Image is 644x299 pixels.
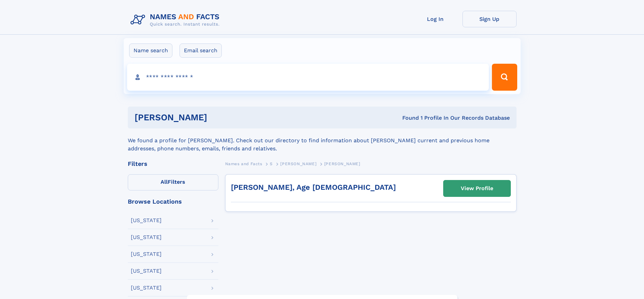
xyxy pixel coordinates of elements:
input: search input [127,64,489,91]
a: S [270,159,273,168]
span: S [270,161,273,166]
a: Names and Facts [225,159,262,168]
div: [US_STATE] [131,268,162,274]
span: [PERSON_NAME] [324,161,360,166]
a: [PERSON_NAME] [280,159,316,168]
div: Found 1 Profile In Our Records Database [305,114,510,122]
div: We found a profile for [PERSON_NAME]. Check out our directory to find information about [PERSON_N... [128,128,517,153]
a: Log In [408,11,462,27]
label: Email search [180,43,222,58]
div: [US_STATE] [131,251,162,257]
h1: [PERSON_NAME] [135,113,305,122]
a: Sign Up [462,11,517,27]
button: Search Button [492,64,517,91]
div: Browse Locations [128,199,218,205]
div: View Profile [461,181,493,196]
label: Filters [128,174,218,190]
div: Filters [128,161,218,167]
a: View Profile [444,180,510,197]
span: [PERSON_NAME] [280,161,316,166]
span: All [161,179,168,185]
div: [US_STATE] [131,218,162,223]
a: [PERSON_NAME], Age [DEMOGRAPHIC_DATA] [231,183,396,191]
div: [US_STATE] [131,285,162,291]
label: Name search [129,43,172,58]
img: Logo Names and Facts [128,11,225,29]
div: [US_STATE] [131,235,162,240]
